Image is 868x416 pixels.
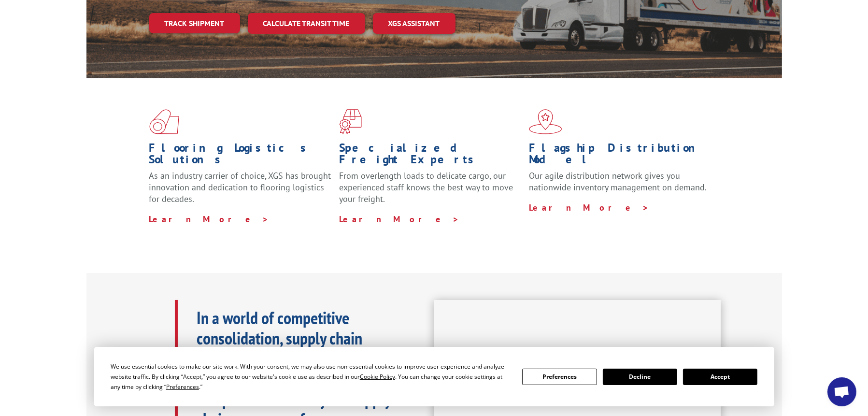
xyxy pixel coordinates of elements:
[248,13,365,34] a: Calculate transit time
[94,347,774,406] div: Cookie Consent Prompt
[529,109,562,134] img: xgs-icon-flagship-distribution-model-red
[339,170,522,213] p: From overlength loads to delicate cargo, our experienced staff knows the best way to move your fr...
[360,373,395,381] span: Cookie Policy
[149,170,331,204] span: As an industry carrier of choice, XGS has brought innovation and dedication to flooring logistics...
[827,377,856,406] div: Open chat
[373,13,455,34] a: XGS ASSISTANT
[339,214,459,225] a: Learn More >
[149,109,179,134] img: xgs-icon-total-supply-chain-intelligence-red
[522,369,597,385] button: Preferences
[529,142,711,170] h1: Flagship Distribution Model
[603,369,677,385] button: Decline
[339,109,362,134] img: xgs-icon-focused-on-flooring-red
[149,142,332,170] h1: Flooring Logistics Solutions
[149,214,270,225] a: Learn More >
[529,202,649,213] a: Learn More >
[166,383,199,391] span: Preferences
[683,369,757,385] button: Accept
[339,142,522,170] h1: Specialized Freight Experts
[149,13,240,33] a: Track shipment
[529,170,707,193] span: Our agile distribution network gives you nationwide inventory management on demand.
[111,361,511,392] div: We use essential cookies to make our site work. With your consent, we may also use non-essential ...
